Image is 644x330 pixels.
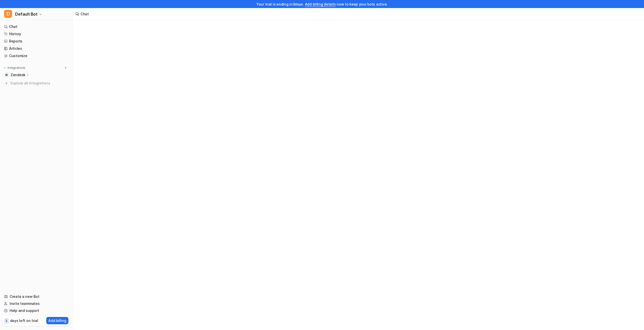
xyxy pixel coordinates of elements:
img: expand menu [3,66,7,70]
a: Help and support [2,307,70,314]
a: Reports [2,38,70,45]
p: 3 [6,319,7,323]
p: Add billing [48,318,66,323]
a: Chat [2,23,70,30]
a: Articles [2,45,70,52]
a: Add billing details [305,2,336,6]
a: Explore all integrations [2,80,70,87]
p: Zendesk [11,72,25,77]
span: Explore all integrations [11,79,68,87]
a: Invite teammates [2,300,70,307]
button: Integrations [2,65,27,70]
a: Customize [2,52,70,59]
p: days left on trial [10,318,38,323]
img: explore all integrations [4,81,9,86]
p: Integrations [8,66,25,70]
img: Zendesk [5,73,8,76]
button: Add billing [46,317,68,324]
div: Chat [80,11,89,17]
a: History [2,30,70,37]
img: menu_add.svg [64,66,67,70]
a: Create a new Bot [2,293,70,300]
span: Default Bot [15,11,37,18]
span: D [4,10,12,18]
